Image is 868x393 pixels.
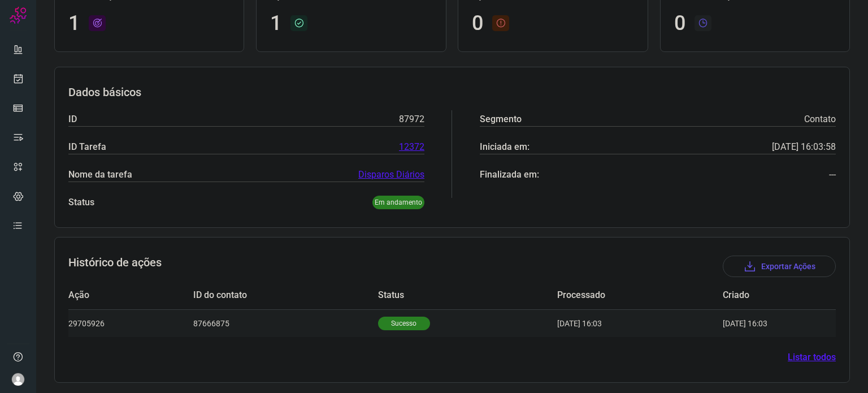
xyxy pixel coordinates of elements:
p: --- [829,168,836,182]
td: [DATE] 16:03 [723,309,802,337]
img: avatar-user-boy.jpg [11,373,25,386]
td: 87666875 [193,309,378,337]
button: Exportar Ações [723,256,836,277]
p: 87972 [399,113,424,126]
p: Finalizada em: [480,168,539,182]
h3: Dados básicos [68,85,836,99]
p: Status [68,196,94,209]
td: Status [378,282,557,309]
h1: 1 [270,11,281,36]
p: Segmento [480,113,522,126]
h1: 0 [472,11,483,36]
img: Logo [10,7,27,24]
td: 29705926 [68,309,193,337]
p: Em andamento [372,196,424,209]
h1: 1 [68,11,80,36]
a: Disparos Diários [358,168,424,182]
p: ID Tarefa [68,140,106,154]
td: ID do contato [193,282,378,309]
td: Processado [557,282,723,309]
p: Iniciada em: [480,140,530,154]
h3: Histórico de ações [68,256,162,277]
td: Ação [68,282,193,309]
p: Nome da tarefa [68,168,132,182]
a: 12372 [399,140,424,154]
h1: 0 [674,11,685,36]
td: Criado [723,282,802,309]
p: [DATE] 16:03:58 [772,140,836,154]
p: Contato [804,113,836,126]
p: ID [68,113,77,126]
p: Sucesso [378,317,430,330]
a: Listar todos [788,351,836,364]
td: [DATE] 16:03 [557,309,723,337]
